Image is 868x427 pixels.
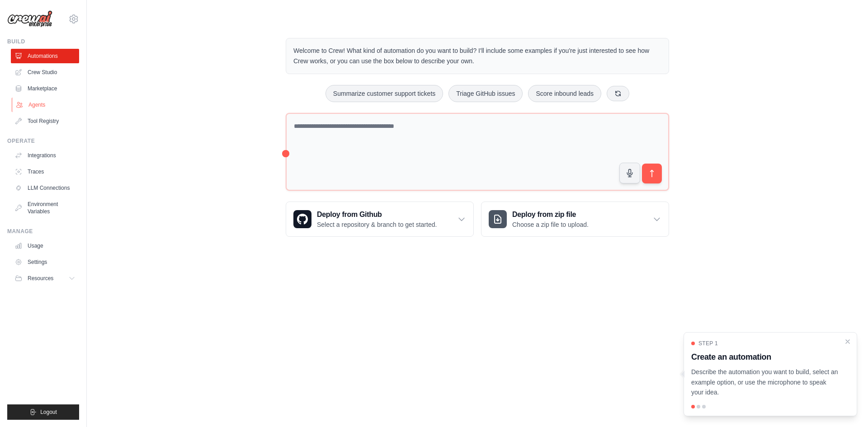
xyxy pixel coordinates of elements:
a: Agents [12,98,80,112]
a: Marketplace [11,81,79,96]
a: Integrations [11,148,79,163]
button: Logout [7,404,79,420]
div: Widget de chat [823,384,868,427]
span: Logout [40,408,57,416]
iframe: Chat Widget [823,384,868,427]
h3: Deploy from Github [317,209,437,220]
p: Welcome to Crew! What kind of automation do you want to build? I'll include some examples if you'... [293,46,661,66]
a: Settings [11,255,79,269]
a: Usage [11,239,79,253]
p: Describe the automation you want to build, select an example option, or use the microphone to spe... [691,367,839,398]
a: Automations [11,49,79,63]
div: Build [7,38,79,45]
button: Summarize customer support tickets [325,85,443,102]
div: Operate [7,137,79,145]
h3: Create an automation [691,351,839,363]
div: Manage [7,228,79,235]
a: Tool Registry [11,114,79,128]
button: Resources [11,271,79,286]
img: Logo [7,10,52,28]
button: Triage GitHub issues [448,85,523,102]
a: LLM Connections [11,181,79,195]
a: Environment Variables [11,197,79,219]
button: Score inbound leads [528,85,601,102]
span: Step 1 [698,340,718,347]
a: Crew Studio [11,65,79,80]
span: Resources [28,275,53,282]
p: Select a repository & branch to get started. [317,220,437,229]
p: Choose a zip file to upload. [512,220,589,229]
h3: Deploy from zip file [512,209,589,220]
a: Traces [11,164,79,179]
button: Close walkthrough [844,338,851,345]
